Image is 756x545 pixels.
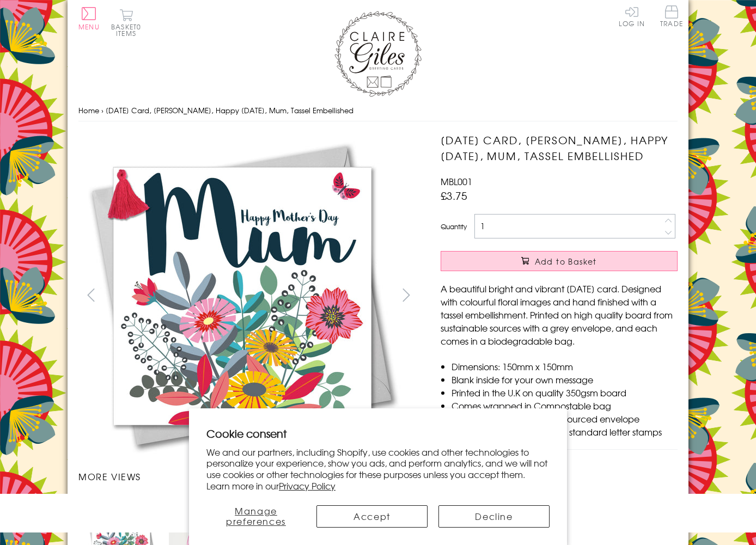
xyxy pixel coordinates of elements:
button: Menu [78,7,100,30]
p: We and our partners, including Shopify, use cookies and other technologies to personalize your ex... [206,446,550,492]
h2: Cookie consent [206,426,550,441]
span: Add to Basket [535,256,597,267]
button: prev [78,283,103,307]
img: Mother's Day Card, Bouquet, Happy Mother's Day, Mum, Tassel Embellished [419,132,746,459]
span: Manage preferences [226,504,286,528]
h1: [DATE] Card, [PERSON_NAME], Happy [DATE], Mum, Tassel Embellished [441,132,678,164]
button: Decline [438,505,550,528]
img: Claire Giles Greetings Cards [334,11,422,97]
button: next [394,283,419,307]
span: Menu [78,22,100,32]
a: Trade [660,5,683,29]
button: Basket0 items [111,9,141,36]
p: A beautiful bright and vibrant [DATE] card. Designed with colourful floral images and hand finish... [441,282,678,347]
span: MBL001 [441,175,472,188]
button: Add to Basket [441,251,678,271]
button: Accept [316,505,428,528]
li: Printed in the U.K on quality 350gsm board [452,386,678,399]
span: Trade [660,5,683,27]
li: Comes wrapped in Compostable bag [452,399,678,412]
label: Quantity [441,222,467,231]
li: Dimensions: 150mm x 150mm [452,360,678,373]
a: Privacy Policy [279,479,336,492]
span: › [101,105,103,115]
span: [DATE] Card, [PERSON_NAME], Happy [DATE], Mum, Tassel Embellished [106,105,353,115]
img: Mother's Day Card, Bouquet, Happy Mother's Day, Mum, Tassel Embellished [78,132,405,459]
span: 0 items [116,22,141,38]
nav: breadcrumbs [78,100,678,122]
span: £3.75 [441,188,467,203]
a: Log In [619,5,645,27]
h3: More views [78,470,419,483]
li: Blank inside for your own message [452,373,678,386]
a: Home [78,105,99,115]
button: Manage preferences [206,505,306,528]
